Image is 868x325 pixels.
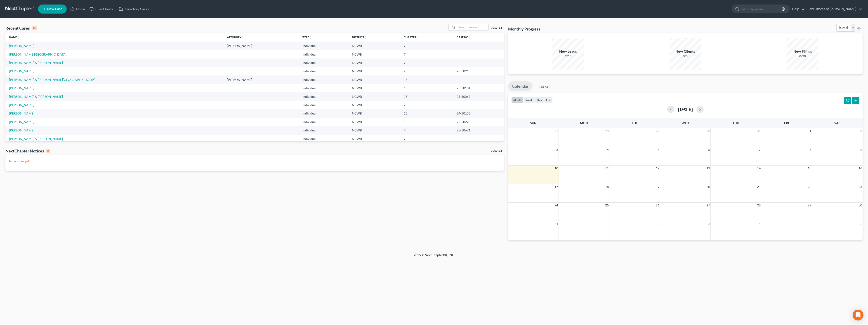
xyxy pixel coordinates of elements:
td: 24-50133 [453,109,504,118]
td: 13 [400,92,453,101]
td: 7 [400,58,453,67]
td: NCWB [348,50,400,58]
td: [PERSON_NAME] [223,75,299,84]
div: 0/20 [787,54,818,58]
a: Calendar [508,81,533,91]
span: Fri [784,121,789,125]
span: 20 [706,184,710,189]
span: Mon [580,121,588,125]
td: 13 [400,109,453,118]
i: unfold_more [309,36,312,39]
a: Nameunfold_more [9,35,20,39]
a: [PERSON_NAME] & [PERSON_NAME][GEOGRAPHIC_DATA] [9,78,95,82]
a: Case Nounfold_more [457,35,471,39]
button: list [544,97,553,103]
a: Chapterunfold_more [404,35,419,39]
h2: [DATE] [678,107,693,112]
span: 13 [706,166,710,171]
i: unfold_more [241,36,244,39]
td: Individual [299,101,348,109]
span: 1 [809,128,812,134]
span: 29 [807,203,812,208]
td: 25-50134 [453,84,504,92]
span: 4 [606,147,609,152]
a: [PERSON_NAME] [9,103,34,107]
p: No notices yet! [9,159,500,164]
span: 17 [554,184,559,189]
td: Individual [299,109,348,118]
span: 24 [554,203,559,208]
a: View All [491,27,502,30]
div: 0/5 [670,54,701,58]
span: 31 [757,128,761,134]
a: Client Portal [87,5,117,13]
td: 7 [400,135,453,143]
span: 28 [605,128,609,134]
div: NextChapter Notices [5,148,50,154]
td: NCWB [348,135,400,143]
div: Recent Cases [5,25,37,31]
td: NCWB [348,67,400,75]
span: 22 [807,184,812,189]
a: Help [790,5,805,13]
a: Attorneyunfold_more [227,35,244,39]
span: 18 [605,184,609,189]
a: [PERSON_NAME][GEOGRAPHIC_DATA] [9,52,66,56]
h3: Monthly Progress [508,26,540,32]
a: [PERSON_NAME] [9,128,34,132]
td: 7 [400,67,453,75]
a: Typeunfold_more [302,35,312,39]
span: 6 [708,147,710,152]
span: 19 [655,184,660,189]
a: [PERSON_NAME] [9,86,34,90]
span: Sat [834,121,840,125]
a: Tasks [535,81,552,91]
span: 31 [554,221,559,227]
td: NCWB [348,109,400,118]
td: NCWB [348,84,400,92]
i: unfold_more [416,36,419,39]
span: 6 [860,221,863,227]
a: [PERSON_NAME] & [PERSON_NAME] [9,137,63,141]
span: 3 [556,147,559,152]
span: Thu [733,121,739,125]
i: unfold_more [364,36,367,39]
td: 25-50215 [453,67,504,75]
input: Search by name... [741,5,782,13]
div: 15 [32,26,37,30]
td: 7 [400,126,453,135]
span: 25 [605,203,609,208]
td: 7 [400,50,453,58]
div: 2025 © NextChapterBK, INC [305,253,563,261]
td: NCWB [348,118,400,126]
a: Districtunfold_more [352,35,367,39]
div: 2/10 [552,54,584,58]
span: 15 [807,166,812,171]
td: Individual [299,58,348,67]
span: Wed [682,121,689,125]
span: 27 [554,128,559,134]
span: 10 [554,166,559,171]
span: 7 [758,147,761,152]
div: New Filings [787,49,818,54]
span: 30 [858,203,863,208]
td: NCWB [348,75,400,84]
a: [PERSON_NAME] [9,44,34,48]
td: Individual [299,126,348,135]
span: 23 [858,184,863,189]
a: [PERSON_NAME] & [PERSON_NAME] [9,61,63,65]
span: 2 [860,128,863,134]
a: Home [68,5,87,13]
span: Tue [632,121,638,125]
td: Individual [299,75,348,84]
span: 2 [657,221,660,227]
td: NCWB [348,101,400,109]
span: 9 [860,147,863,152]
span: 21 [757,184,761,189]
td: 13 [400,75,453,84]
div: New Leads [552,49,584,54]
td: 7 [400,42,453,50]
a: [PERSON_NAME] [9,120,34,124]
span: 3 [708,221,710,227]
td: NCWB [348,58,400,67]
